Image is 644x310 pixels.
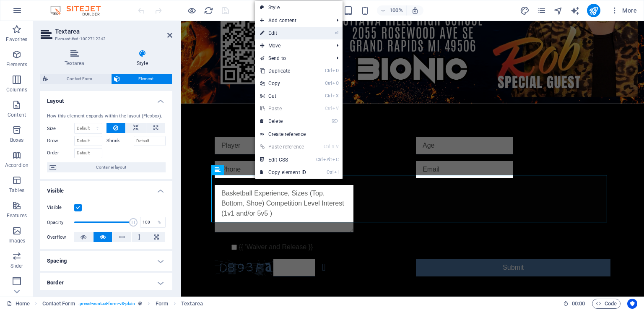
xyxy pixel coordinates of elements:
button: More [607,4,640,17]
i: D [332,68,338,73]
h4: Spacing [40,251,172,271]
label: Opacity [47,220,74,225]
p: Boxes [10,137,24,143]
button: navigator [553,5,563,16]
a: ⌦Delete [255,115,311,128]
a: CtrlAltCEdit CSS [255,154,311,166]
i: Ctrl [324,144,330,149]
span: Code [596,299,617,309]
h6: 100% [390,5,403,16]
a: CtrlCCopy [255,77,311,90]
a: Click to cancel selection. Double-click to open Pages [7,299,30,309]
i: ⏎ [335,30,338,36]
label: Overflow [47,232,74,242]
label: Shrink [106,136,134,146]
span: More [610,6,637,15]
i: Design (Ctrl+Alt+Y) [520,6,530,16]
button: publish [587,4,600,17]
span: Contact Form [51,74,109,84]
h6: Session time [563,299,585,309]
label: Grow [47,136,74,146]
i: AI Writer [570,6,580,16]
a: Send to [255,52,330,65]
i: V [336,144,338,149]
i: Navigator [553,6,563,16]
span: 00 00 [572,299,585,309]
p: Features [7,212,27,219]
button: Click here to leave preview mode and continue editing [187,5,197,16]
button: Element [112,74,172,84]
h4: Border [40,273,172,293]
i: ⇧ [331,144,335,149]
p: Slider [10,263,23,269]
span: : [578,300,579,307]
h4: Style [112,49,172,67]
p: Tables [9,187,24,194]
a: CtrlICopy element ID [255,166,311,179]
button: text_generator [570,5,580,16]
i: Ctrl [325,68,332,73]
button: reload [203,5,213,16]
input: Default [74,136,102,146]
a: CtrlXCut [255,90,311,102]
a: CtrlDDuplicate [255,65,311,77]
h3: Element #ed-1002712242 [55,35,156,43]
i: Ctrl [325,81,332,86]
h4: Layout [40,91,172,106]
i: Reload page [204,6,213,16]
button: Contact Form [40,74,111,84]
i: Pages (Ctrl+Alt+S) [537,6,546,16]
i: Ctrl [325,106,332,111]
a: Ctrl⇧VPaste reference [255,141,311,153]
i: This element is a customizable preset [138,301,142,306]
span: Move [255,39,330,52]
i: Ctrl [316,157,323,162]
button: Code [592,299,621,309]
p: Images [8,237,26,244]
i: C [332,157,338,162]
button: Usercentrics [627,299,637,309]
nav: breadcrumb [42,299,203,309]
label: Size [47,126,74,131]
button: design [520,5,530,16]
div: How this element expands within the layout (Flexbox). [47,113,166,120]
h2: Textarea [55,28,172,35]
label: Order [47,148,74,158]
label: Visible [47,203,74,213]
span: Element [122,74,170,84]
i: I [334,169,338,175]
span: Click to select. Double-click to edit [156,299,168,309]
button: pages [537,5,547,16]
a: ⏎Edit [255,27,311,39]
span: Click to select. Double-click to edit [42,299,75,309]
i: V [332,106,338,111]
span: Click to select. Double-click to edit [181,299,203,309]
p: Columns [6,86,27,93]
i: Ctrl [325,93,332,99]
h4: Textarea [40,49,112,67]
p: Content [8,112,26,118]
i: Publish [589,6,598,16]
img: Editor Logo [48,5,111,16]
p: Elements [6,61,28,68]
a: Style [255,1,343,14]
input: Default [74,148,102,158]
div: % [153,217,165,227]
i: Alt [323,157,332,162]
a: Create reference [255,128,343,141]
span: . preset-contact-form-v3-plain [78,299,135,309]
a: CtrlVPaste [255,102,311,115]
span: Add content [255,14,330,27]
h4: Visible [40,181,172,196]
span: Container layout [59,162,163,172]
button: Container layout [47,162,166,172]
i: Ctrl [327,169,333,175]
i: C [332,81,338,86]
i: ⌦ [332,118,338,124]
i: X [332,93,338,99]
button: 100% [377,5,407,16]
p: Accordion [5,162,29,169]
input: Default [134,136,166,146]
p: Favorites [6,36,27,43]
